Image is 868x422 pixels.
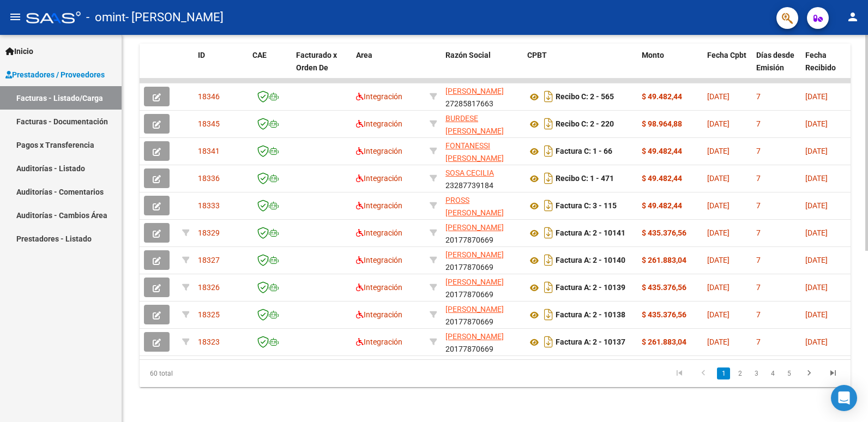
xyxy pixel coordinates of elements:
[356,174,402,183] span: Integración
[642,228,686,237] strong: $ 435.376,56
[707,201,730,210] span: [DATE]
[707,256,730,264] span: [DATE]
[445,305,504,314] span: [PERSON_NAME]
[296,51,337,72] span: Facturado x Orden De
[756,201,761,210] span: 7
[732,364,748,383] li: page 2
[756,147,761,155] span: 7
[445,250,504,259] span: [PERSON_NAME]
[556,284,625,292] strong: Factura A: 2 - 10139
[556,202,617,210] strong: Factura C: 3 - 115
[642,283,686,292] strong: $ 435.376,56
[198,174,220,183] span: 18336
[556,311,625,319] strong: Factura A: 2 - 10138
[556,174,614,183] strong: Recibo C: 1 - 471
[707,147,730,155] span: [DATE]
[707,283,730,292] span: [DATE]
[707,337,730,346] span: [DATE]
[445,303,519,326] div: 20177870669
[356,119,402,128] span: Integración
[125,5,224,29] span: - [PERSON_NAME]
[756,228,761,237] span: 7
[693,367,714,379] a: go to previous page
[198,228,220,237] span: 18329
[194,44,248,92] datatable-header-cell: ID
[756,51,794,72] span: Días desde Emisión
[445,141,504,162] span: FONTANESSI [PERSON_NAME]
[198,310,220,319] span: 18325
[5,69,105,81] span: Prestadores / Proveedores
[5,45,33,57] span: Inicio
[445,87,504,95] span: [PERSON_NAME]
[642,310,686,319] strong: $ 435.376,56
[717,367,730,379] a: 1
[445,112,519,135] div: 27202602431
[523,44,637,92] datatable-header-cell: CPBT
[445,114,504,135] span: BURDESE [PERSON_NAME]
[252,51,267,59] span: CAE
[756,337,761,346] span: 7
[642,92,682,101] strong: $ 49.482,44
[805,147,828,155] span: [DATE]
[441,44,523,92] datatable-header-cell: Razón Social
[445,168,494,177] span: SOSA CECILIA
[707,92,730,101] span: [DATE]
[541,142,556,160] i: Descargar documento
[445,167,519,190] div: 23287739184
[541,170,556,187] i: Descargar documento
[642,256,686,264] strong: $ 261.883,04
[707,310,730,319] span: [DATE]
[445,332,504,341] span: [PERSON_NAME]
[782,367,795,379] a: 5
[748,364,764,383] li: page 3
[556,120,614,129] strong: Recibo C: 2 - 220
[556,93,614,101] strong: Recibo C: 2 - 565
[556,338,625,347] strong: Factura A: 2 - 10137
[756,256,761,264] span: 7
[707,119,730,128] span: [DATE]
[198,92,220,101] span: 18346
[541,306,556,323] i: Descargar documento
[356,256,402,264] span: Integración
[140,360,280,387] div: 60 total
[445,276,519,299] div: 20177870669
[356,92,402,101] span: Integración
[541,224,556,242] i: Descargar documento
[642,201,682,210] strong: $ 49.482,44
[356,283,402,292] span: Integración
[198,51,205,59] span: ID
[445,223,504,232] span: [PERSON_NAME]
[292,44,352,92] datatable-header-cell: Facturado x Orden De
[642,147,682,155] strong: $ 49.482,44
[752,44,801,92] datatable-header-cell: Días desde Emisión
[556,256,625,265] strong: Factura A: 2 - 10140
[805,201,828,210] span: [DATE]
[805,228,828,237] span: [DATE]
[356,337,402,346] span: Integración
[805,283,828,292] span: [DATE]
[198,119,220,128] span: 18345
[846,10,859,23] mat-icon: person
[642,337,686,346] strong: $ 261.883,04
[831,385,857,411] div: Open Intercom Messenger
[642,51,664,59] span: Monto
[356,51,372,59] span: Area
[541,88,556,105] i: Descargar documento
[198,337,220,346] span: 18323
[556,229,625,238] strong: Factura A: 2 - 10141
[556,147,612,156] strong: Factura C: 1 - 66
[198,256,220,264] span: 18327
[805,119,828,128] span: [DATE]
[805,174,828,183] span: [DATE]
[198,147,220,155] span: 18341
[9,10,22,23] mat-icon: menu
[445,194,519,217] div: 23387933654
[356,201,402,210] span: Integración
[445,196,504,217] span: PROSS [PERSON_NAME]
[541,197,556,214] i: Descargar documento
[756,119,761,128] span: 7
[707,51,746,59] span: Fecha Cpbt
[805,337,828,346] span: [DATE]
[527,51,547,59] span: CPBT
[805,51,836,72] span: Fecha Recibido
